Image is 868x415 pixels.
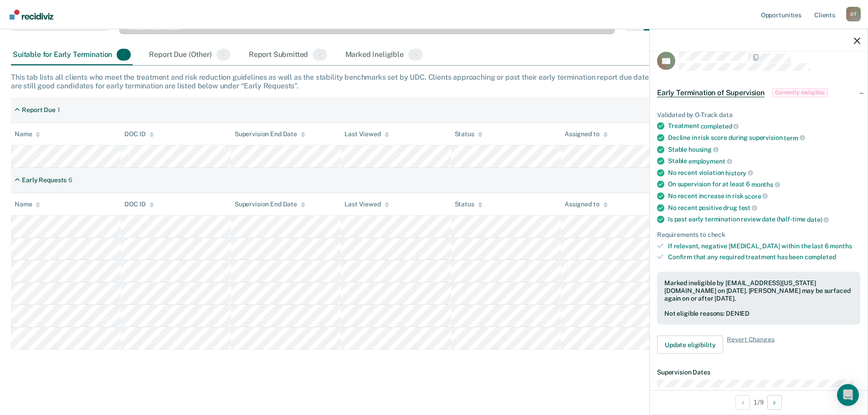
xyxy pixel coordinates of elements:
img: Recidiviz [10,10,53,20]
span: term [784,134,805,141]
span: score [745,192,768,200]
div: Early Termination of SupervisionCurrently ineligible [650,78,868,107]
div: No recent increase in risk [668,192,860,200]
div: Treatment [668,122,860,130]
span: completed [805,253,836,261]
span: 0 [216,49,231,61]
div: Is past early termination review date (half-time [668,215,860,224]
span: 2 [313,49,327,61]
span: history [725,169,753,176]
div: Assigned to [565,200,607,208]
div: Report Submitted [247,45,329,65]
div: Last Viewed [344,130,389,138]
span: Currently ineligible [772,88,828,97]
div: Name [15,130,40,138]
div: Not eligible reasons: DENIED [664,310,853,318]
span: employment [688,157,732,164]
div: If relevant, negative [MEDICAL_DATA] within the last 6 [668,242,860,250]
div: This tab lists all clients who meet the treatment and risk reduction guidelines as well as the st... [11,73,857,90]
div: Suitable for Early Termination [11,45,133,65]
div: On supervision for at least 6 [668,180,860,189]
div: 1 / 9 [650,390,868,414]
div: Status [455,200,483,208]
div: Last Viewed [344,200,389,208]
div: No recent violation [668,169,860,177]
div: Early Requests [22,176,67,184]
span: Revert Changes [727,336,774,354]
div: Stable [668,145,860,154]
span: completed [701,123,739,130]
div: Assigned to [565,130,607,138]
button: Next Opportunity [767,395,782,410]
div: Report Due (Other) [147,45,232,65]
span: 3 [408,49,423,61]
div: 1 [57,106,60,114]
div: Stable [668,157,860,165]
dt: Supervision Dates [657,369,860,376]
div: Decline in risk score during supervision [668,133,860,142]
div: Name [15,200,40,208]
span: months [830,242,852,249]
span: 7 [117,49,131,61]
div: DOC ID [124,130,154,138]
button: Profile dropdown button [846,7,861,21]
div: Supervision End Date [235,200,305,208]
div: D T [846,7,861,21]
div: Confirm that any required treatment has been [668,253,860,261]
div: Validated by O-Track data [657,111,860,118]
div: Requirements to check [657,231,860,238]
div: Marked Ineligible [344,45,425,65]
span: Early Termination of Supervision [657,88,765,97]
div: Open Intercom Messenger [837,384,859,406]
span: test [739,204,757,211]
div: 6 [68,176,72,184]
div: Marked ineligible by [EMAIL_ADDRESS][US_STATE][DOMAIN_NAME] on [DATE]. [PERSON_NAME] may be surfa... [664,279,853,302]
div: DOC ID [124,200,154,208]
div: Report Due [22,106,56,114]
div: Supervision End Date [235,130,305,138]
span: date) [807,215,829,223]
button: Update eligibility [657,336,723,354]
div: Status [455,130,483,138]
div: No recent positive drug [668,204,860,212]
span: months [751,181,780,188]
span: housing [688,146,719,153]
button: Previous Opportunity [735,395,750,410]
